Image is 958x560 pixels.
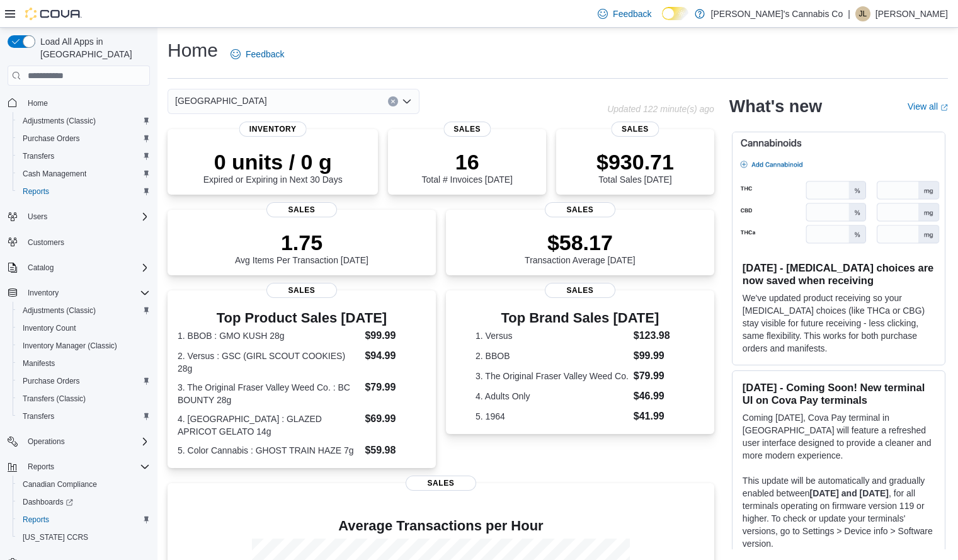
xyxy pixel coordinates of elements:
h3: Top Product Sales [DATE] [178,311,426,326]
button: Customers [3,233,155,251]
p: Updated 122 minute(s) ago [607,104,714,114]
input: Dark Mode [662,7,688,20]
p: 1.75 [235,230,368,255]
dd: $79.99 [365,380,425,395]
span: Sales [443,122,491,137]
a: Feedback [593,1,656,26]
span: Adjustments (Classic) [23,116,96,126]
span: Sales [545,202,615,217]
button: Reports [13,183,155,200]
dd: $79.99 [634,369,685,384]
dd: $99.99 [634,348,685,363]
a: Home [23,96,53,111]
p: | [848,6,850,21]
span: Cash Management [18,166,150,181]
p: 0 units / 0 g [203,149,343,174]
span: Operations [23,434,150,449]
span: Reports [23,515,49,525]
span: Inventory [239,122,307,137]
dt: 2. BBOB [476,350,629,362]
button: Clear input [388,96,398,106]
div: Avg Items Per Transaction [DATE] [235,230,368,265]
dt: 2. Versus : GSC (GIRL SCOUT COOKIES) 28g [178,350,360,375]
dt: 4. Adults Only [476,390,629,403]
span: Adjustments (Classic) [23,306,96,316]
span: Customers [23,234,150,250]
button: Canadian Compliance [13,476,155,493]
span: Reports [23,186,49,197]
a: Adjustments (Classic) [18,113,101,129]
button: Catalog [3,259,155,277]
a: Inventory Count [18,321,81,336]
button: Reports [3,458,155,476]
p: 16 [421,149,512,174]
dt: 3. The Original Fraser Valley Weed Co. : BC BOUNTY 28g [178,381,360,406]
span: Reports [23,459,150,474]
span: Purchase Orders [18,131,150,146]
button: Reports [23,459,59,474]
button: Home [3,93,155,111]
span: Catalog [23,260,150,275]
span: Canadian Compliance [18,477,150,492]
a: View allExternal link [908,101,948,111]
button: Transfers [13,147,155,165]
span: Transfers [18,409,150,424]
h1: Home [168,38,218,63]
span: Customers [28,237,64,248]
p: [PERSON_NAME] [875,6,948,21]
button: Adjustments (Classic) [13,302,155,319]
a: Feedback [225,42,289,67]
span: Transfers [23,151,54,161]
h4: Average Transactions per Hour [178,518,704,534]
button: [US_STATE] CCRS [13,529,155,546]
a: Transfers (Classic) [18,391,91,406]
span: Inventory Manager (Classic) [23,341,117,351]
a: Reports [18,184,54,199]
dt: 1. BBOB : GMO KUSH 28g [178,329,360,342]
span: Reports [28,462,54,472]
span: Feedback [246,48,284,60]
span: Reports [18,512,150,527]
a: [US_STATE] CCRS [18,530,93,545]
button: Purchase Orders [13,372,155,390]
h3: [DATE] - Coming Soon! New terminal UI on Cova Pay terminals [743,381,935,406]
span: Dark Mode [662,20,663,21]
button: Users [3,208,155,226]
button: Operations [3,433,155,450]
button: Inventory [23,285,64,300]
button: Operations [23,434,70,449]
span: Washington CCRS [18,530,150,545]
a: Dashboards [18,494,78,510]
button: Manifests [13,355,155,372]
dt: 1. Versus [476,329,629,342]
span: Manifests [18,356,150,371]
span: Sales [266,202,337,217]
span: Manifests [23,358,55,369]
dd: $69.99 [365,411,425,426]
span: Inventory Count [23,323,76,333]
h3: Top Brand Sales [DATE] [476,311,685,326]
span: Adjustments (Classic) [18,303,150,318]
dt: 5. 1964 [476,410,629,423]
span: Cash Management [23,169,86,179]
p: [PERSON_NAME]'s Cannabis Co [711,6,843,21]
a: Purchase Orders [18,374,85,389]
span: Inventory [23,285,150,300]
span: Load All Apps in [GEOGRAPHIC_DATA] [35,35,150,60]
dd: $94.99 [365,348,425,363]
dd: $59.98 [365,443,425,458]
button: Cash Management [13,165,155,183]
span: Sales [266,283,337,298]
div: Transaction Average [DATE] [525,230,636,265]
dd: $46.99 [634,389,685,404]
div: Total # Invoices [DATE] [421,149,512,185]
span: Users [23,209,150,224]
span: Purchase Orders [23,134,80,144]
dt: 4. [GEOGRAPHIC_DATA] : GLAZED APRICOT GELATO 14g [178,413,360,438]
button: Transfers (Classic) [13,390,155,408]
a: Reports [18,512,54,527]
span: Dashboards [23,497,73,507]
a: Adjustments (Classic) [18,303,101,318]
span: Transfers [18,149,150,164]
a: Transfers [18,409,59,424]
